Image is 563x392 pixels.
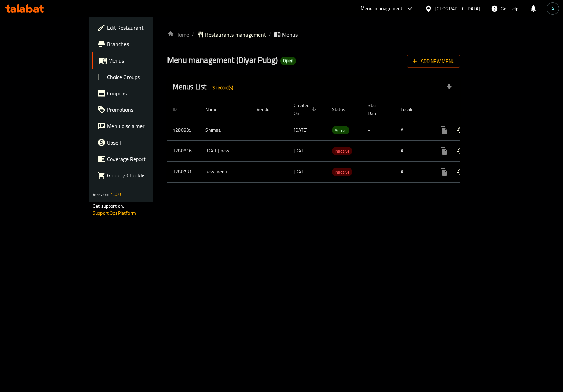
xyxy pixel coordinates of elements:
td: - [362,120,395,140]
a: Coupons [92,85,183,102]
li: / [192,30,194,39]
span: Promotions [107,106,178,114]
span: Locale [401,105,422,113]
span: Coupons [107,89,178,97]
div: Active [332,126,349,134]
td: 1280816 [167,140,200,161]
span: Coverage Report [107,155,178,163]
span: Upsell [107,138,178,147]
div: Export file [441,79,457,96]
li: / [269,30,271,39]
button: Add New Menu [407,55,460,68]
span: Get support on: [93,202,124,211]
a: Support.OpsPlatform [93,208,136,217]
div: Total records count [208,82,237,93]
a: Coverage Report [92,151,183,167]
span: Menus [282,30,298,39]
span: A [551,5,554,12]
td: All [395,161,430,182]
span: Name [205,105,226,113]
span: ID [173,105,186,113]
a: Promotions [92,102,183,118]
span: Created On [294,101,318,118]
a: Restaurants management [197,30,266,39]
td: - [362,161,395,182]
td: All [395,120,430,140]
span: Menu management ( Diyar Pubg ) [167,52,278,68]
td: - [362,140,395,161]
span: Menus [108,56,178,65]
span: Version: [93,190,109,199]
span: Active [332,126,349,134]
div: [GEOGRAPHIC_DATA] [435,5,480,12]
td: 1280731 [167,161,200,182]
button: more [436,143,452,159]
a: Choice Groups [92,69,183,85]
span: Status [332,105,354,113]
a: Menu disclaimer [92,118,183,134]
div: Inactive [332,168,352,176]
div: Open [280,57,296,65]
button: more [436,122,452,138]
span: Inactive [332,147,352,155]
a: Edit Restaurant [92,19,183,36]
span: Start Date [368,101,387,118]
span: 3 record(s) [208,84,237,91]
table: enhanced table [167,99,507,183]
a: Menus [92,52,183,69]
td: 1280835 [167,120,200,140]
div: Menu-management [361,4,403,13]
span: Branches [107,40,178,48]
th: Actions [430,99,507,120]
button: Change Status [452,143,469,159]
a: Branches [92,36,183,52]
button: Change Status [452,164,469,180]
span: Grocery Checklist [107,171,178,179]
a: Grocery Checklist [92,167,183,184]
a: Upsell [92,134,183,151]
td: new menu [200,161,251,182]
td: [DATE] new [200,140,251,161]
button: more [436,164,452,180]
nav: breadcrumb [167,30,460,39]
span: Open [280,58,296,64]
button: Change Status [452,122,469,138]
span: Restaurants management [205,30,266,39]
span: Edit Restaurant [107,24,178,32]
span: Choice Groups [107,73,178,81]
span: [DATE] [294,125,308,134]
td: Shimaa [200,120,251,140]
span: Menu disclaimer [107,122,178,130]
span: Inactive [332,168,352,176]
span: Vendor [257,105,280,113]
span: [DATE] [294,167,308,176]
h2: Menus List [173,82,237,93]
span: [DATE] [294,146,308,155]
span: Add New Menu [413,57,455,66]
div: Inactive [332,147,352,155]
td: All [395,140,430,161]
span: 1.0.0 [110,190,121,199]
